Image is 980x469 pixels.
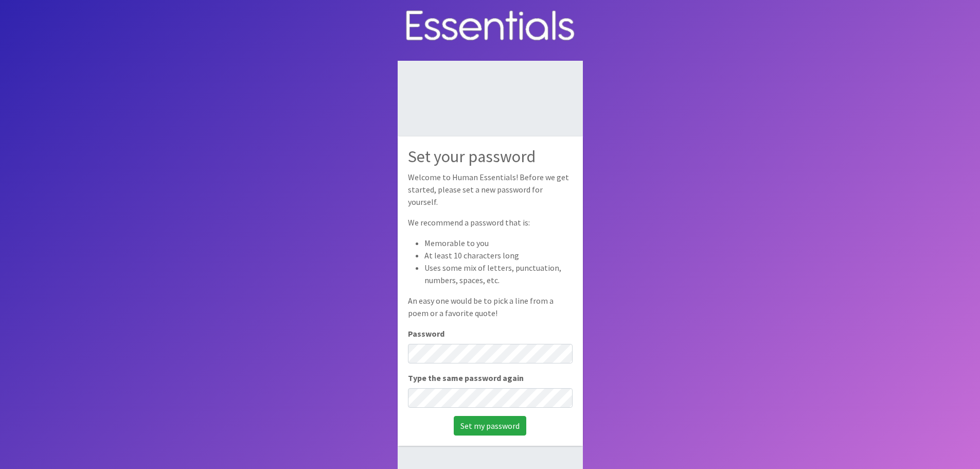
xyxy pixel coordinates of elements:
[408,171,573,208] p: Welcome to Human Essentials! Before we get started, please set a new password for yourself.
[408,294,573,319] p: An easy one would be to pick a line from a poem or a favorite quote!
[408,216,573,229] p: We recommend a password that is:
[454,416,526,436] input: Set my password
[408,147,573,166] h2: Set your password
[424,262,573,286] li: Uses some mix of letters, punctuation, numbers, spaces, etc.
[424,237,573,249] li: Memorable to you
[408,327,444,340] label: Password
[408,372,524,384] label: Type the same password again
[424,249,573,262] li: At least 10 characters long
